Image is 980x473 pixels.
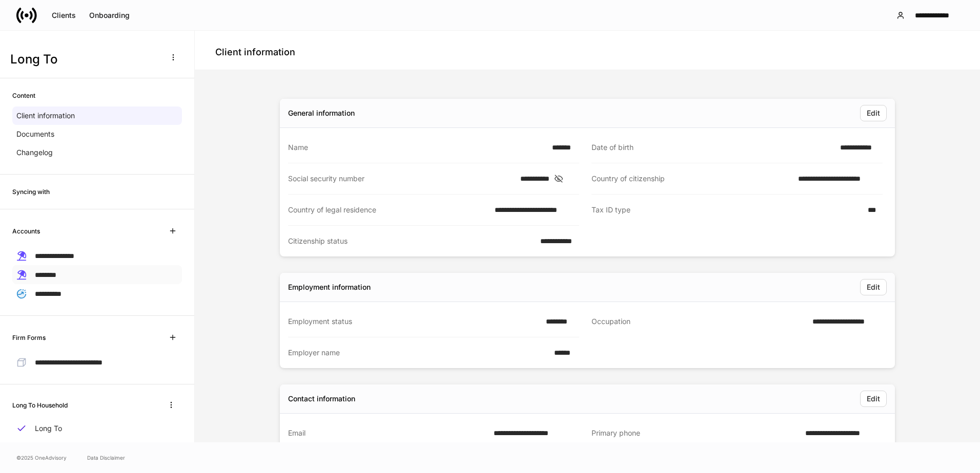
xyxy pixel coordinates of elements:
[867,395,880,402] div: Edit
[288,205,488,215] div: Country of legal residence
[591,205,862,216] div: Tax ID type
[10,51,158,68] h3: Long To
[12,91,35,100] h6: Content
[591,142,834,153] div: Date of birth
[288,394,355,404] div: Contact information
[35,423,62,434] p: Long To
[215,46,295,58] h4: Client information
[12,106,182,125] a: Client information
[16,129,54,139] p: Documents
[12,333,46,342] h6: Firm Forms
[45,7,83,24] button: Clients
[87,454,125,462] a: Data Disclaimer
[288,428,487,438] div: Email
[288,142,546,153] div: Name
[89,12,130,19] div: Onboarding
[288,108,355,118] div: General information
[288,348,548,358] div: Employer name
[288,282,371,292] div: Employment information
[591,428,799,438] div: Primary phone
[16,111,75,121] p: Client information
[83,7,136,24] button: Onboarding
[288,236,534,246] div: Citizenship status
[16,454,67,462] span: © 2025 OneAdvisory
[288,174,514,184] div: Social security number
[867,110,880,117] div: Edit
[12,419,182,438] a: Long To
[12,187,50,197] h6: Syncing with
[860,391,887,407] button: Edit
[591,316,806,327] div: Occupation
[16,147,53,158] p: Changelog
[288,316,540,327] div: Employment status
[52,12,76,19] div: Clients
[12,400,68,410] h6: Long To Household
[867,284,880,291] div: Edit
[860,105,887,121] button: Edit
[12,143,182,162] a: Changelog
[12,226,40,236] h6: Accounts
[591,174,792,184] div: Country of citizenship
[12,125,182,143] a: Documents
[860,279,887,295] button: Edit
